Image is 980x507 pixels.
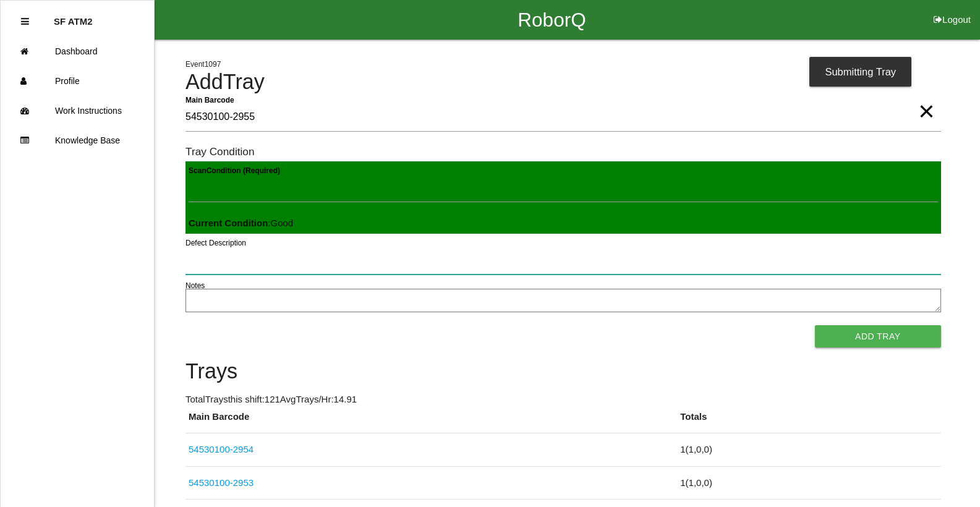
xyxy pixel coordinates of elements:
[1,96,154,126] a: Work Instructions
[21,7,29,36] div: Close
[189,166,280,175] b: Scan Condition (Required)
[677,466,940,500] td: 1 ( 1 , 0 , 0 )
[189,444,254,454] a: 54530100-2954
[1,36,154,66] a: Dashboard
[185,95,234,104] b: Main Barcode
[1,66,154,96] a: Profile
[189,218,268,228] b: Current Condition
[918,87,934,111] span: Clear Input
[185,70,941,94] h4: Add Tray
[185,103,941,132] input: Required
[185,237,246,249] label: Defect Description
[185,60,221,69] span: Event 1097
[1,126,154,155] a: Knowledge Base
[185,410,677,433] th: Main Barcode
[185,280,205,291] label: Notes
[189,218,293,228] span: : Good
[54,7,93,27] p: SF ATM2
[185,146,941,158] h6: Tray Condition
[189,477,254,488] a: 54530100-2953
[809,57,911,87] div: Submitting Tray
[185,393,941,407] p: Total Trays this shift: 121 Avg Trays /Hr: 14.91
[677,410,940,433] th: Totals
[677,433,940,467] td: 1 ( 1 , 0 , 0 )
[815,325,941,347] button: Add Tray
[185,360,941,383] h4: Trays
